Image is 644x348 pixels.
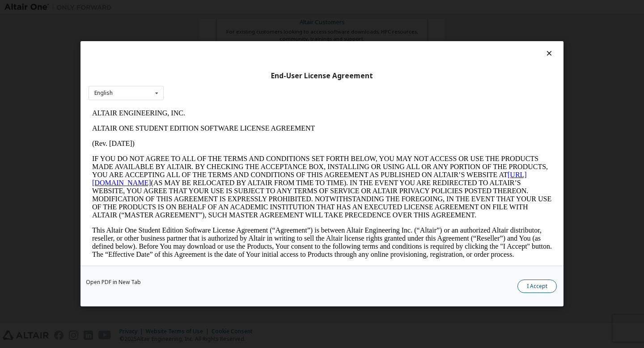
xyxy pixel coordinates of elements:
[517,280,557,293] button: I Accept
[4,4,463,12] p: ALTAIR ENGINEERING, INC.
[4,49,463,114] p: IF YOU DO NOT AGREE TO ALL OF THE TERMS AND CONDITIONS SET FORTH BELOW, YOU MAY NOT ACCESS OR USE...
[4,34,463,42] p: (Rev. [DATE])
[4,121,463,153] p: This Altair One Student Edition Software License Agreement (“Agreement”) is between Altair Engine...
[89,72,555,81] div: End-User License Agreement
[4,19,463,27] p: ALTAIR ONE STUDENT EDITION SOFTWARE LICENSE AGREEMENT
[86,280,141,285] a: Open PDF in New Tab
[4,65,438,81] a: [URL][DOMAIN_NAME]
[94,90,113,96] div: English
